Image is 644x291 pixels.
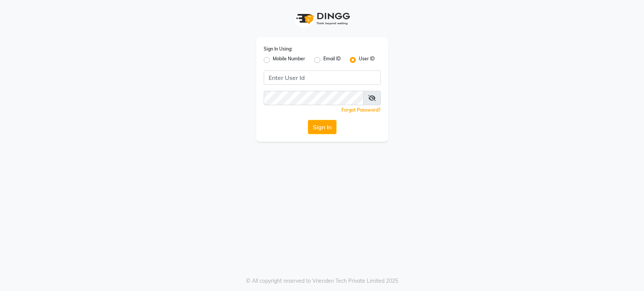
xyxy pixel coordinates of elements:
button: Sign In [308,120,337,134]
label: User ID [359,55,375,64]
input: Username [264,91,364,105]
img: logo1.svg [292,8,352,30]
label: Email ID [323,55,341,64]
label: Mobile Number [273,55,305,64]
a: Forgot Password? [341,107,381,113]
label: Sign In Using: [264,46,292,52]
input: Username [264,70,381,85]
